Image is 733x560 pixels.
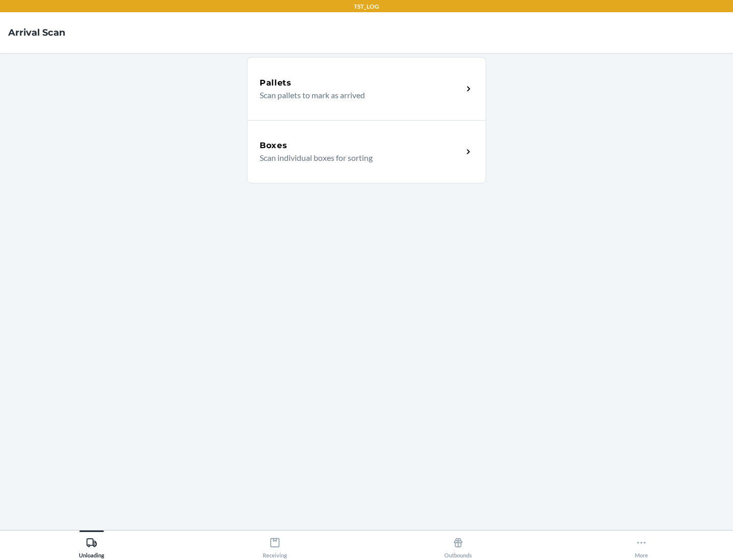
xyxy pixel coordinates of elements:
button: Receiving [183,530,366,558]
p: TST_LOG [354,2,379,11]
a: BoxesScan individual boxes for sorting [247,120,486,183]
div: Unloading [79,533,104,558]
h5: Boxes [260,139,288,152]
a: PalletsScan pallets to mark as arrived [247,57,486,120]
p: Scan individual boxes for sorting [260,152,455,164]
button: Outbounds [366,530,550,558]
div: Receiving [263,533,287,558]
div: More [635,533,648,558]
p: Scan pallets to mark as arrived [260,89,455,101]
div: Outbounds [444,533,472,558]
h4: Arrival Scan [8,26,65,39]
h5: Pallets [260,77,292,89]
button: More [550,530,733,558]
